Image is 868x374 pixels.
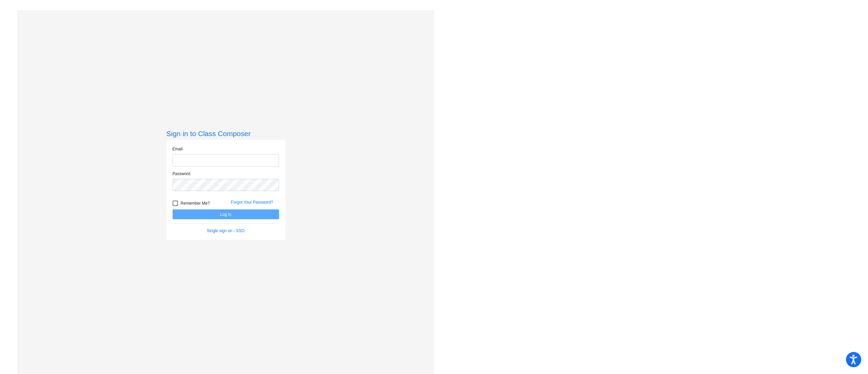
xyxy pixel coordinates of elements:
a: Forgot Your Password? [231,200,273,205]
button: Log In [173,209,279,219]
label: Email [173,146,183,152]
span: Remember Me? [181,199,210,207]
h3: Sign in to Class Composer [166,129,285,138]
a: Single sign on - SSO [207,228,244,233]
label: Password [173,171,191,177]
